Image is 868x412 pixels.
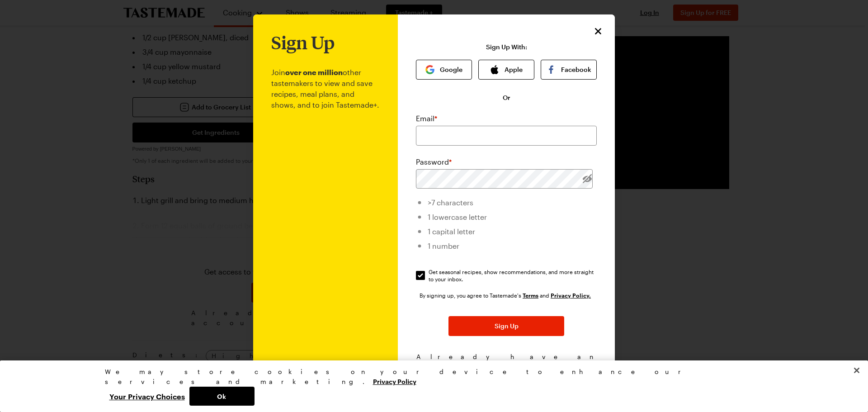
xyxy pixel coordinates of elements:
[428,198,473,207] span: >7 characters
[271,33,335,52] h1: Sign Up
[416,60,472,80] button: Google
[428,213,487,221] span: 1 lowercase letter
[503,93,510,102] span: Or
[416,271,425,280] input: Get seasonal recipes, show recommendations, and more straight to your inbox.
[189,387,255,406] button: Ok
[428,242,459,250] span: 1 number
[495,322,519,331] span: Sign Up
[592,25,604,37] button: Close
[428,227,475,236] span: 1 capital letter
[523,291,538,299] a: Tastemade Terms of Service
[416,156,452,167] label: Password
[541,60,597,80] button: Facebook
[416,353,597,369] span: Already have an account?
[448,316,564,336] button: Sign Up
[486,43,527,51] p: Sign Up With:
[478,60,534,80] button: Apple
[373,377,416,385] a: More information about your privacy, opens in a new tab
[271,52,380,390] p: Join other tastemakers to view and save recipes, meal plans, and shows, and to join Tastemade+.
[105,387,189,406] button: Your Privacy Choices
[551,291,591,299] a: Tastemade Privacy Policy
[285,68,343,76] b: over one million
[847,360,867,380] button: Close
[429,268,598,283] span: Get seasonal recipes, show recommendations, and more straight to your inbox.
[105,367,756,387] div: We may store cookies on your device to enhance our services and marketing.
[416,113,437,124] label: Email
[105,367,756,406] div: Privacy
[420,291,593,300] div: By signing up, you agree to Tastemade's and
